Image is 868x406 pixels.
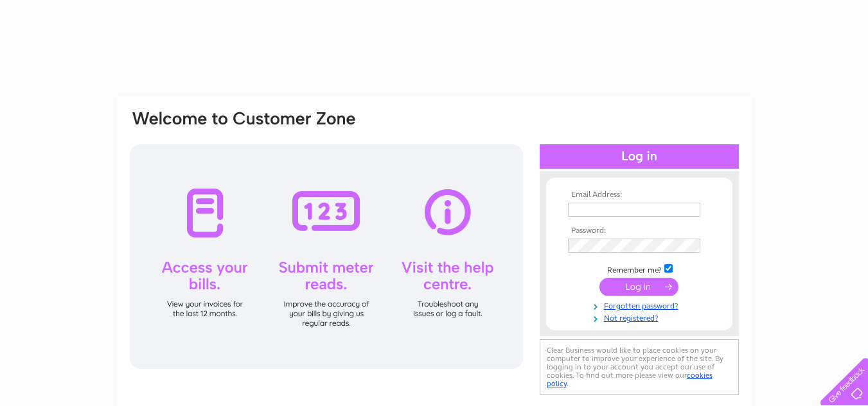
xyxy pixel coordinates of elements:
th: Password: [565,226,714,235]
th: Email Address: [565,190,714,199]
input: Submit [599,278,678,296]
div: Clear Business would like to place cookies on your computer to improve your experience of the sit... [540,339,739,395]
a: cookies policy [547,371,713,388]
a: Not registered? [568,311,714,323]
a: Forgotten password? [568,299,714,311]
td: Remember me? [565,262,714,275]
